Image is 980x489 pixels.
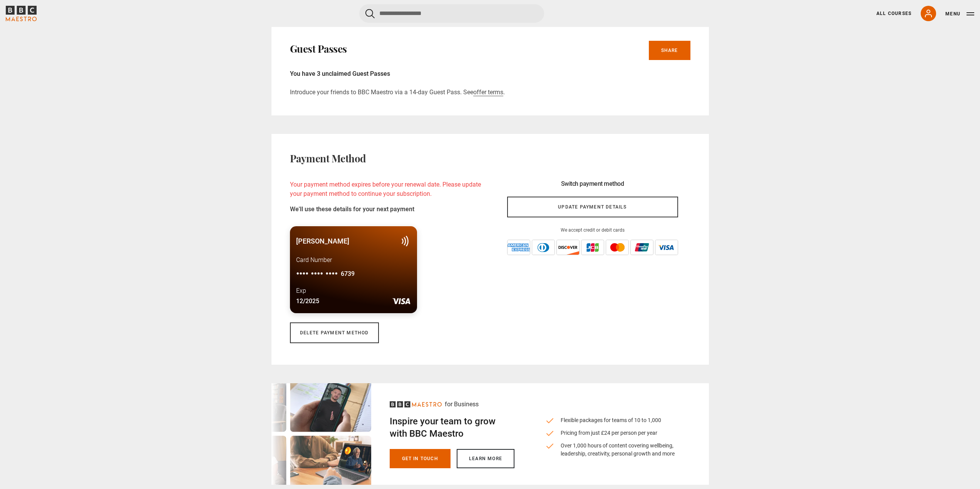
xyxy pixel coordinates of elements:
[507,227,678,234] p: We accept credit or debit cards
[296,268,411,280] p: •••• •••• ••••
[290,180,486,199] p: Your payment method expires before your renewal date. Please update your payment method to contin...
[271,383,371,485] img: business-signpost-desktop.webp
[390,401,442,407] svg: BBC Maestro
[296,297,319,306] p: 12/2025
[290,322,379,343] a: Delete payment method
[296,236,349,246] p: [PERSON_NAME]
[507,197,678,217] a: Update payment details
[290,152,366,165] h2: Payment Method
[365,9,375,18] button: Submit the search query
[390,415,514,440] h2: Inspire your team to grow with BBC Maestro
[473,88,503,96] a: offer terms
[457,449,514,468] a: Learn more
[341,268,355,280] span: 6739
[296,255,411,265] p: Card Number
[649,41,690,60] a: Share
[290,43,347,55] h2: Guest Passes
[390,449,451,468] a: Get in touch
[507,180,678,187] h3: Switch payment method
[359,4,544,23] input: Search
[876,10,911,17] a: All Courses
[545,442,678,458] li: Over 1,000 hours of content covering wellbeing, leadership, creativity, personal growth and more
[545,416,678,424] li: Flexible packages for teams of 10 to 1,000
[296,286,306,295] p: Exp
[507,240,530,255] img: amex
[290,88,690,97] p: Introduce your friends to BBC Maestro via a 14-day Guest Pass. See .
[581,240,604,255] img: jcb
[6,6,37,21] svg: BBC Maestro
[545,429,678,437] li: Pricing from just £24 per person per year
[532,240,555,255] img: diners
[606,240,629,255] img: mastercard
[630,240,653,255] img: unionpay
[392,295,411,307] img: visa
[945,10,974,18] button: Toggle navigation
[290,69,690,78] p: You have 3 unclaimed Guest Passes
[655,240,678,255] img: visa
[290,205,486,214] p: We'll use these details for your next payment
[445,400,479,409] p: for Business
[556,240,580,255] img: discover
